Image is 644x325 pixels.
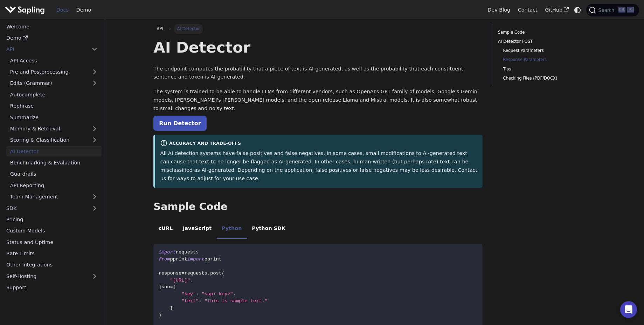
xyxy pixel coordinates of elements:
[153,88,483,113] p: The system is trained to be able to handle LLMs from different vendors, such as OpenAI's GPT fami...
[514,5,541,15] a: Contact
[6,146,102,156] a: AI Detector
[6,135,102,145] a: Scoring & Classification
[170,305,173,311] span: }
[6,101,102,111] a: Rephrase
[2,271,102,281] a: Self-Hosting
[159,250,176,255] span: import
[159,312,161,318] span: )
[88,44,102,54] button: Collapse sidebar category 'API'
[2,215,102,225] a: Pricing
[6,192,102,202] a: Team Management
[484,5,514,15] a: Dev Blog
[210,271,222,276] span: post
[2,260,102,270] a: Other Integrations
[190,278,193,283] span: ,
[196,291,199,297] span: :
[6,158,102,168] a: Benchmarking & Evaluation
[181,291,196,297] span: "key"
[187,257,205,262] span: import
[2,44,88,54] a: API
[159,284,170,290] span: json
[627,7,634,13] kbd: K
[207,271,210,276] span: .
[159,257,170,262] span: from
[72,5,95,15] a: Demo
[503,47,590,54] a: Request Parameters
[160,149,478,183] p: All AI detection systems have false positives and false negatives. In some cases, small modificat...
[5,5,47,15] a: Sapling.ai
[181,298,199,304] span: "text"
[153,219,178,239] li: cURL
[153,116,206,131] a: Run Detector
[2,283,102,293] a: Support
[6,180,102,190] a: API Reporting
[498,38,593,45] a: AI Detector POST
[153,201,483,213] h2: Sample Code
[159,271,182,276] span: response
[596,7,618,13] span: Search
[503,75,590,82] a: Checking Files (PDF/DOCX)
[153,24,166,34] a: API
[498,29,593,36] a: Sample Code
[205,257,222,262] span: pprint
[2,249,102,259] a: Rate Limits
[53,5,72,15] a: Docs
[88,203,102,213] button: Expand sidebar category 'SDK'
[199,298,201,304] span: :
[2,21,102,32] a: Welcome
[153,24,483,34] nav: Breadcrumbs
[153,38,483,57] h1: AI Detector
[153,65,483,82] p: The endpoint computes the probability that a piece of text is AI-generated, as well as the probab...
[202,291,233,297] span: "<api-key>"
[157,26,163,31] span: API
[503,66,590,73] a: Tips
[6,55,102,66] a: API Access
[6,169,102,179] a: Guardrails
[181,271,184,276] span: =
[170,257,187,262] span: pprint
[170,278,190,283] span: "[URL]"
[503,56,590,63] a: Response Parameters
[2,203,88,213] a: SDK
[222,271,224,276] span: (
[205,298,268,304] span: "This is sample text."
[170,284,173,290] span: =
[6,89,102,100] a: Autocomplete
[160,140,478,148] div: Accuracy and Trade-offs
[2,33,102,43] a: Demo
[233,291,236,297] span: ,
[6,78,102,88] a: Edits (Grammar)
[541,5,572,15] a: GitHub
[184,271,207,276] span: requests
[6,67,102,77] a: Pre and Postprocessing
[6,112,102,122] a: Summarize
[174,24,203,34] span: AI Detector
[247,219,291,239] li: Python SDK
[217,219,247,239] li: Python
[173,284,176,290] span: {
[620,301,637,318] div: Open Intercom Messenger
[586,4,639,16] button: Search (Ctrl+K)
[2,226,102,236] a: Custom Models
[573,5,583,15] button: Switch between dark and light mode (currently system mode)
[178,219,217,239] li: JavaScript
[5,5,45,15] img: Sapling.ai
[176,250,199,255] span: requests
[2,237,102,247] a: Status and Uptime
[6,124,102,134] a: Memory & Retrieval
